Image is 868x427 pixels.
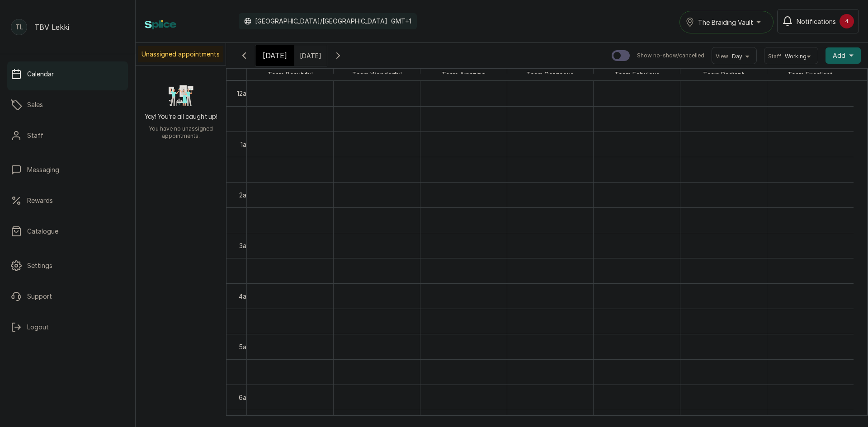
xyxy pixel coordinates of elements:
a: Rewards [7,188,128,213]
p: Catalogue [27,227,58,236]
div: 5am [237,342,253,352]
a: Messaging [7,157,128,183]
span: Add [833,51,845,60]
button: Notifications4 [777,9,859,33]
p: Logout [27,323,49,332]
p: GMT+1 [391,17,411,26]
a: Staff [7,123,128,148]
button: ViewDay [716,53,753,60]
span: Team Fabulous [613,69,661,80]
a: Settings [7,253,128,278]
p: Rewards [27,196,53,205]
span: The Braiding Vault [698,18,753,27]
span: Team Wonderful [350,69,404,80]
p: Calendar [27,70,54,79]
div: 1am [239,140,253,149]
div: 4am [237,291,253,301]
p: Settings [27,261,52,270]
div: 4 [840,14,854,28]
p: Staff [27,131,43,140]
span: Working [785,53,807,60]
div: 12am [235,89,253,98]
p: Support [27,292,52,301]
a: Catalogue [7,219,128,244]
span: Team Amazing [440,69,487,80]
div: 6am [237,393,253,402]
p: Messaging [27,165,59,174]
a: Calendar [7,61,128,87]
p: Sales [27,100,43,109]
a: Support [7,284,128,309]
span: Notifications [797,17,836,26]
p: Show no-show/cancelled [637,52,704,59]
span: Day [732,53,742,60]
p: You have no unassigned appointments. [141,125,221,140]
div: 2am [237,190,253,200]
button: The Braiding Vault [679,11,774,33]
h2: Yay! You’re all caught up! [145,113,217,122]
p: Unassigned appointments [138,46,223,62]
span: Staff [768,53,781,60]
span: Team Gorgeous [524,69,576,80]
span: Team Excellent [786,69,835,80]
span: Team Beautiful [266,69,315,80]
button: Logout [7,314,128,340]
div: [DATE] [255,45,294,66]
button: Add [826,47,861,64]
p: TBV Lekki [34,22,69,33]
p: [GEOGRAPHIC_DATA]/[GEOGRAPHIC_DATA] [255,17,387,26]
a: Sales [7,92,128,117]
span: [DATE] [263,50,287,61]
span: View [716,53,728,60]
div: 3am [237,241,253,250]
button: StaffWorking [768,53,814,60]
p: TL [15,23,23,32]
span: Team Radiant [701,69,746,80]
